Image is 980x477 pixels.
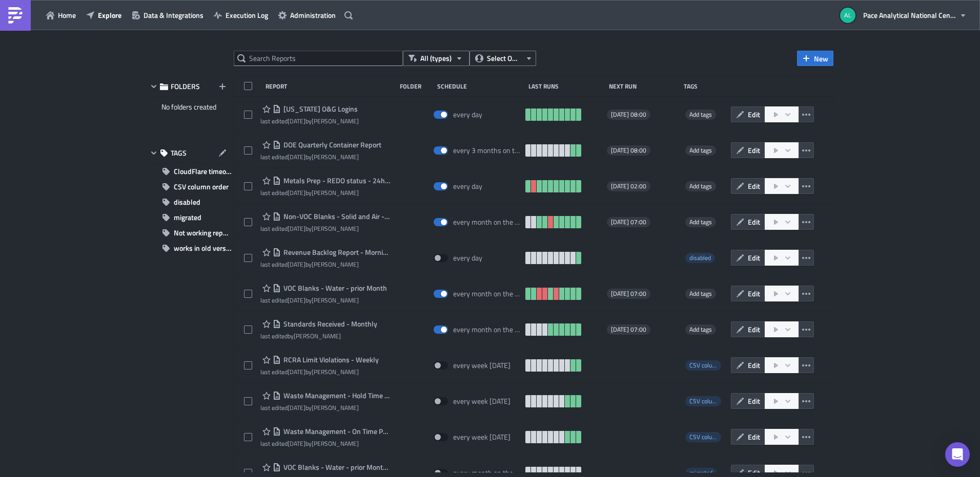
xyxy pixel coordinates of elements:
[945,442,970,467] div: Open Intercom Messenger
[260,296,387,304] div: last edited by [PERSON_NAME]
[748,252,760,263] span: Edit
[260,261,391,268] div: last edited by [PERSON_NAME]
[127,7,209,23] button: Data & Integrations
[281,104,358,114] span: Colorado O&G Logins
[400,82,432,90] div: Folder
[147,210,231,225] button: migrated
[611,111,646,119] span: [DATE] 08:00
[689,324,712,334] span: Add tags
[281,212,391,221] span: Non-VOC Blanks - Solid and Air - prior Month
[288,152,305,162] time: 2025-06-10T14:24:40Z
[528,82,604,90] div: Last Runs
[814,53,828,64] span: New
[609,82,679,90] div: Next Run
[174,164,231,179] span: CloudFlare timeout
[288,259,305,269] time: 2025-04-28T16:45:28Z
[260,440,391,447] div: last edited by [PERSON_NAME]
[273,7,341,23] button: Administration
[453,253,482,263] div: every day
[839,7,856,24] img: Avatar
[174,210,201,225] span: migrated
[731,250,765,266] button: Edit
[147,194,231,210] button: disabled
[281,463,391,472] span: VOC Blanks - Water - prior Month-OLD
[611,326,646,334] span: [DATE] 07:00
[689,110,712,119] span: Add tags
[174,194,200,210] span: disabled
[748,396,760,406] span: Edit
[147,241,231,256] button: works in old version...
[731,142,765,158] button: Edit
[685,396,721,406] span: CSV column order
[453,110,482,119] div: every day
[288,116,305,126] time: 2025-08-08T14:11:04Z
[684,82,727,90] div: Tags
[290,10,336,20] span: Administration
[731,286,765,301] button: Edit
[748,109,760,120] span: Edit
[260,368,379,376] div: last edited by [PERSON_NAME]
[731,393,765,409] button: Edit
[487,53,521,64] span: Select Owner
[731,321,765,337] button: Edit
[7,7,24,24] img: PushMetrics
[266,82,395,90] div: Report
[288,224,305,233] time: 2025-05-01T17:35:05Z
[174,225,231,241] span: Not working report either
[41,7,81,23] button: Home
[147,97,231,117] div: No folders created
[689,145,712,155] span: Add tags
[748,181,760,191] span: Edit
[234,51,403,66] input: Search Reports
[281,319,377,329] span: Standards Received - Monthly
[748,145,760,156] span: Edit
[453,325,521,334] div: every month on the 1st
[171,82,200,91] span: FOLDERS
[453,146,521,155] div: every 3 months on the 1st
[748,324,760,335] span: Edit
[453,361,511,370] div: every week on Monday
[147,164,231,179] button: CloudFlare timeout
[171,148,187,158] span: TAGS
[685,253,715,263] span: disabled
[748,288,760,299] span: Edit
[689,253,711,263] span: disabled
[611,290,646,298] span: [DATE] 07:00
[81,7,127,23] button: Explore
[281,355,379,364] span: RCRA Limit Violations - Weekly
[685,360,721,371] span: CSV column order
[689,432,735,442] span: CSV column order
[863,10,955,20] span: Pace Analytical National Center for Testing and Innovation
[731,357,765,373] button: Edit
[281,248,391,257] span: Revenue Backlog Report - Morning (copy)
[834,4,972,27] button: Pace Analytical National Center for Testing and Innovation
[281,284,387,293] span: VOC Blanks - Water - prior Month
[689,396,735,406] span: CSV column order
[174,241,231,256] span: works in old version...
[453,289,521,298] div: every month on the 1st
[58,10,76,20] span: Home
[685,432,721,442] span: CSV column order
[403,51,469,66] button: All (types)
[689,289,712,298] span: Add tags
[260,189,391,197] div: last edited by [PERSON_NAME]
[147,225,231,241] button: Not working report either
[685,324,716,335] span: Add tags
[685,217,716,227] span: Add tags
[453,218,521,227] div: every month on the 1st
[209,7,273,23] button: Execution Log
[685,181,716,191] span: Add tags
[288,403,305,413] time: 2025-05-06T13:38:38Z
[174,179,229,194] span: CSV column order
[147,179,231,194] button: CSV column order
[748,360,760,371] span: Edit
[453,397,511,406] div: every week on Monday
[685,110,716,120] span: Add tags
[260,404,391,411] div: last edited by [PERSON_NAME]
[281,140,381,149] span: DOE Quarterly Container Report
[611,218,646,226] span: [DATE] 07:00
[748,431,760,442] span: Edit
